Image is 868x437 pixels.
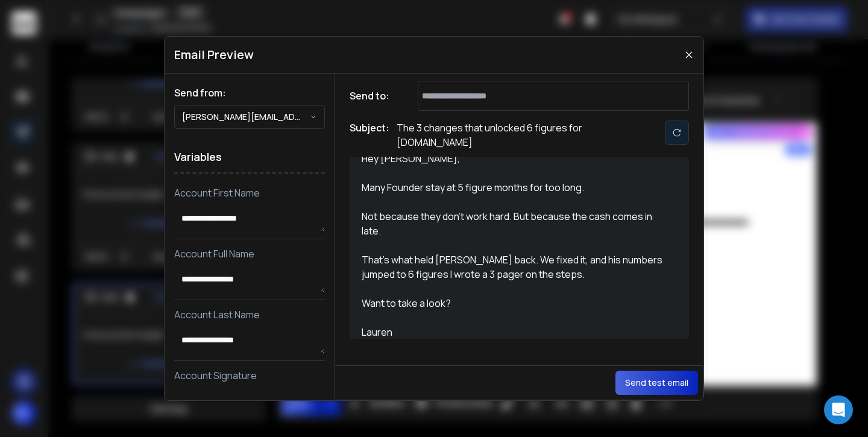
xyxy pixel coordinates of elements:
[174,46,254,63] h1: Email Preview
[362,151,663,166] div: Hey [PERSON_NAME],
[362,209,663,238] div: Not because they don’t work hard. But because the cash comes in late.
[350,121,389,149] h1: Subject:
[174,86,325,100] h1: Send from:
[174,141,325,174] h1: Variables
[362,180,663,195] div: Many Founder stay at 5 figure months for too long.
[362,325,663,339] div: Lauren
[350,89,398,103] h1: Send to:
[397,121,638,149] p: The 3 changes that unlocked 6 figures for [DOMAIN_NAME]
[174,368,325,383] p: Account Signature
[182,111,310,123] p: [PERSON_NAME][EMAIL_ADDRESS][DOMAIN_NAME]
[174,186,325,200] p: Account First Name
[615,371,698,395] button: Send test email
[174,307,325,322] p: Account Last Name
[362,296,663,310] div: Want to take a look?
[824,395,853,424] div: Open Intercom Messenger
[174,247,325,261] p: Account Full Name
[362,253,663,281] div: That’s what held [PERSON_NAME] back. We fixed it, and his numbers jumped to 6 figures I wrote a 3...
